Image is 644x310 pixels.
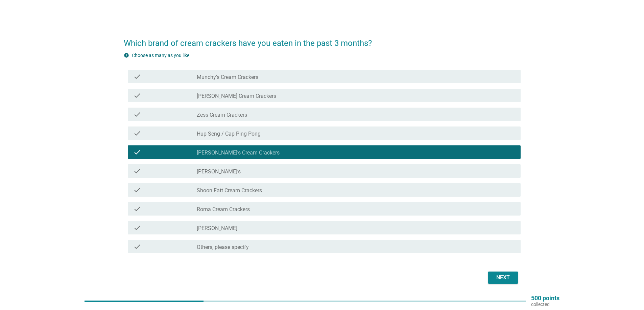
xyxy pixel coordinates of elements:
[133,73,141,81] i: check
[133,91,141,100] i: check
[124,53,129,58] i: info
[197,168,241,175] label: [PERSON_NAME]’s
[197,187,262,194] label: Shoon Fatt Cream Crackers
[197,225,237,232] label: [PERSON_NAME]
[133,243,141,251] i: check
[494,274,512,282] div: Next
[197,112,247,118] label: Zess Cream Crackers
[133,148,141,156] i: check
[124,30,521,49] h2: Which brand of cream crackers have you eaten in the past 3 months?
[531,295,559,301] p: 500 points
[132,53,189,58] label: Choose as many as you like
[197,149,280,156] label: [PERSON_NAME]’s Cream Crackers
[133,167,141,175] i: check
[197,244,249,251] label: Others, please specify
[133,186,141,194] i: check
[197,131,261,137] label: Hup Seng / Cap Ping Pong
[531,301,559,307] p: collected
[133,205,141,213] i: check
[133,110,141,118] i: check
[197,93,276,100] label: [PERSON_NAME] Cream Crackers
[133,224,141,232] i: check
[197,206,250,213] label: Roma Cream Crackers
[197,74,258,81] label: Munchy’s Cream Crackers
[133,129,141,137] i: check
[488,272,518,284] button: Next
